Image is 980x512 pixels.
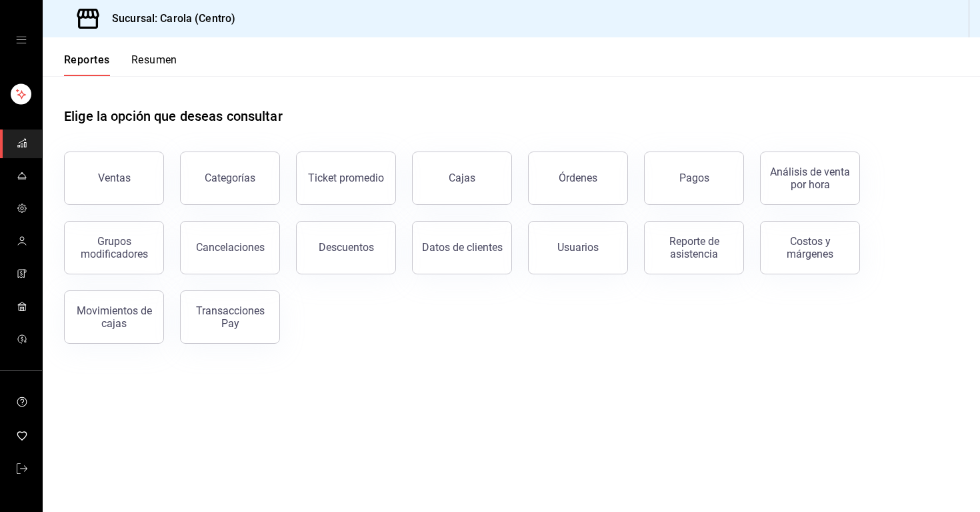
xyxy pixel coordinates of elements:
div: Categorías [205,172,255,184]
div: Cajas [449,172,475,184]
div: navigation tabs [64,53,177,76]
button: Usuarios [528,221,628,274]
div: Pagos [679,172,709,184]
div: Descuentos [319,241,374,254]
button: Cajas [412,152,512,205]
button: Reportes [64,53,110,76]
button: Pagos [644,152,744,205]
div: Reporte de asistencia [653,235,735,260]
div: Datos de clientes [422,241,503,254]
div: Transacciones Pay [189,304,271,330]
button: Costos y márgenes [760,221,860,274]
div: Grupos modificadores [73,235,155,260]
div: Movimientos de cajas [73,304,155,330]
div: Costos y márgenes [769,235,851,260]
button: Reporte de asistencia [644,221,744,274]
button: Movimientos de cajas [64,290,164,344]
div: Órdenes [559,172,597,184]
div: Ticket promedio [308,172,384,184]
button: Grupos modificadores [64,221,164,274]
div: Cancelaciones [196,241,265,254]
button: Ticket promedio [296,152,396,205]
div: Usuarios [557,241,599,254]
button: open drawer [16,35,27,45]
button: Análisis de venta por hora [760,152,860,205]
button: Datos de clientes [412,221,512,274]
h1: Elige la opción que deseas consultar [64,106,283,126]
button: Resumen [131,53,177,76]
button: Categorías [180,152,280,205]
button: Cancelaciones [180,221,280,274]
h3: Sucursal: Carola (Centro) [101,11,235,27]
div: Ventas [98,172,131,184]
button: Órdenes [528,152,628,205]
button: Ventas [64,152,164,205]
button: Descuentos [296,221,396,274]
div: Análisis de venta por hora [769,166,851,191]
button: Transacciones Pay [180,290,280,344]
